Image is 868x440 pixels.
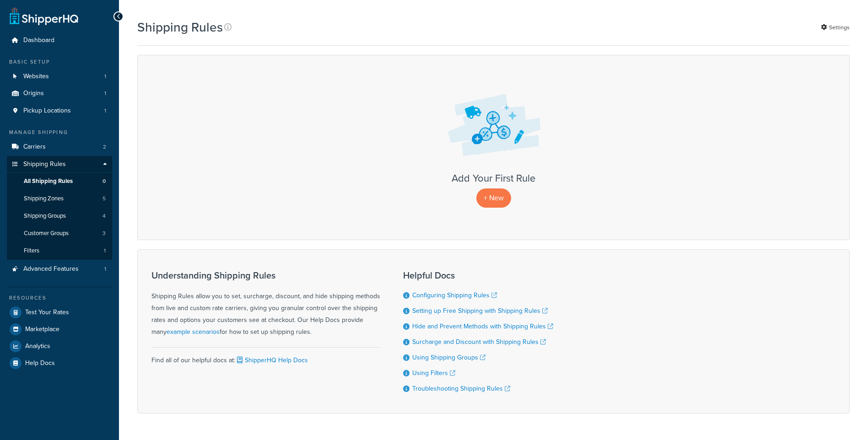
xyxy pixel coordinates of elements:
[484,193,504,203] span: + New
[102,212,106,220] span: 4
[104,107,106,115] span: 1
[412,368,455,378] a: Using Filters
[137,18,223,36] h1: Shipping Rules
[23,107,71,115] span: Pickup Locations
[7,355,112,371] a: Help Docs
[24,230,69,237] span: Customer Groups
[403,270,553,280] h3: Helpful Docs
[7,338,112,354] a: Analytics
[103,143,106,151] span: 2
[7,173,112,190] li: All Shipping Rules
[7,208,112,225] li: Shipping Groups
[167,327,220,337] a: example scenarios
[102,195,106,203] span: 5
[7,139,112,156] a: Carriers 2
[25,360,55,367] span: Help Docs
[7,68,112,85] li: Websites
[104,90,106,97] span: 1
[25,326,59,333] span: Marketplace
[151,347,380,366] div: Find all of our helpful docs at:
[7,321,112,338] a: Marketplace
[23,161,66,168] span: Shipping Rules
[7,156,112,260] li: Shipping Rules
[412,290,497,300] a: Configuring Shipping Rules
[412,337,546,347] a: Surcharge and Discount with Shipping Rules
[7,261,112,278] li: Advanced Features
[7,85,112,102] a: Origins 1
[7,190,112,207] li: Shipping Zones
[412,353,485,362] a: Using Shipping Groups
[7,102,112,119] li: Pickup Locations
[412,322,553,331] a: Hide and Prevent Methods with Shipping Rules
[23,143,46,151] span: Carriers
[10,7,78,25] a: ShipperHQ Home
[235,355,308,365] a: ShipperHQ Help Docs
[23,265,79,273] span: Advanced Features
[104,247,106,255] span: 1
[412,384,510,393] a: Troubleshooting Shipping Rules
[7,304,112,321] a: Test Your Rates
[7,85,112,102] li: Origins
[7,261,112,278] a: Advanced Features 1
[24,195,64,203] span: Shipping Zones
[23,90,44,97] span: Origins
[104,265,106,273] span: 1
[7,225,112,242] li: Customer Groups
[7,242,112,259] li: Filters
[7,242,112,259] a: Filters 1
[151,270,380,338] div: Shipping Rules allow you to set, surcharge, discount, and hide shipping methods from live and cus...
[147,173,840,184] h3: Add Your First Rule
[412,306,548,316] a: Setting up Free Shipping with Shipping Rules
[23,73,49,80] span: Websites
[7,156,112,173] a: Shipping Rules
[24,177,73,185] span: All Shipping Rules
[7,294,112,302] div: Resources
[476,188,511,207] a: + New
[7,190,112,207] a: Shipping Zones 5
[25,309,69,317] span: Test Your Rates
[24,212,66,220] span: Shipping Groups
[7,139,112,156] li: Carriers
[7,58,112,66] div: Basic Setup
[7,102,112,119] a: Pickup Locations 1
[7,129,112,136] div: Manage Shipping
[151,270,380,280] h3: Understanding Shipping Rules
[7,208,112,225] a: Shipping Groups 4
[7,225,112,242] a: Customer Groups 3
[102,177,106,185] span: 0
[102,230,106,237] span: 3
[23,37,54,44] span: Dashboard
[25,343,50,350] span: Analytics
[7,32,112,49] a: Dashboard
[104,73,106,80] span: 1
[7,68,112,85] a: Websites 1
[7,173,112,190] a: All Shipping Rules 0
[821,21,850,34] a: Settings
[24,247,39,255] span: Filters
